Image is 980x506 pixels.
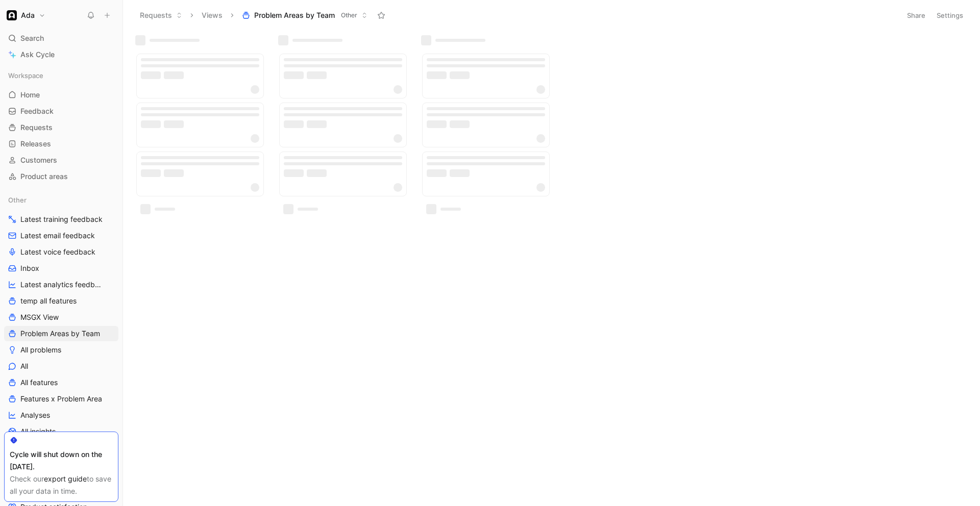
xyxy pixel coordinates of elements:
[20,231,95,241] span: Latest email feedback
[4,375,118,390] a: All features
[20,377,58,388] span: All features
[20,296,77,306] span: temp all features
[4,408,118,423] a: Analyses
[20,263,39,273] span: Inbox
[4,244,118,260] a: Latest voice feedback
[10,473,113,497] div: Check our to save all your data in time.
[237,8,372,23] button: Problem Areas by TeamOther
[4,136,118,151] a: Releases
[4,277,118,292] a: Latest analytics feedback
[4,153,118,168] a: Customers
[20,312,59,322] span: MSGX View
[20,426,56,437] span: All insights
[4,169,118,184] a: Product areas
[20,214,103,224] span: Latest training feedback
[4,261,118,276] a: Inbox
[4,212,118,227] a: Latest training feedback
[902,8,930,22] button: Share
[4,228,118,243] a: Latest email feedback
[4,326,118,341] a: Problem Areas by Team
[8,195,27,205] span: Other
[20,139,51,149] span: Releases
[4,359,118,374] a: All
[4,293,118,309] a: temp all features
[20,122,53,133] span: Requests
[4,192,118,472] div: OtherLatest training feedbackLatest email feedbackLatest voice feedbackInboxLatest analytics feed...
[20,171,68,182] span: Product areas
[341,10,357,20] span: Other
[20,32,44,44] span: Search
[4,68,118,83] div: Workspace
[4,47,118,62] a: Ask Cycle
[4,104,118,119] a: Feedback
[20,247,95,257] span: Latest voice feedback
[4,192,118,208] div: Other
[20,280,105,290] span: Latest analytics feedback
[44,474,87,483] a: export guide
[4,8,48,22] button: AdaAda
[20,106,54,116] span: Feedback
[932,8,968,22] button: Settings
[4,87,118,103] a: Home
[21,11,35,20] h1: Ada
[20,48,55,61] span: Ask Cycle
[20,410,50,420] span: Analyses
[4,310,118,325] a: MSGX View
[20,394,102,404] span: Features x Problem Area
[4,342,118,358] a: All problems
[20,328,100,339] span: Problem Areas by Team
[197,8,227,23] button: Views
[4,424,118,439] a: All insights
[20,345,61,355] span: All problems
[4,31,118,46] div: Search
[20,90,40,100] span: Home
[254,10,335,20] span: Problem Areas by Team
[4,391,118,407] a: Features x Problem Area
[135,8,187,23] button: Requests
[8,70,43,81] span: Workspace
[20,155,57,165] span: Customers
[7,10,17,20] img: Ada
[20,361,28,371] span: All
[4,120,118,135] a: Requests
[10,448,113,473] div: Cycle will shut down on the [DATE].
